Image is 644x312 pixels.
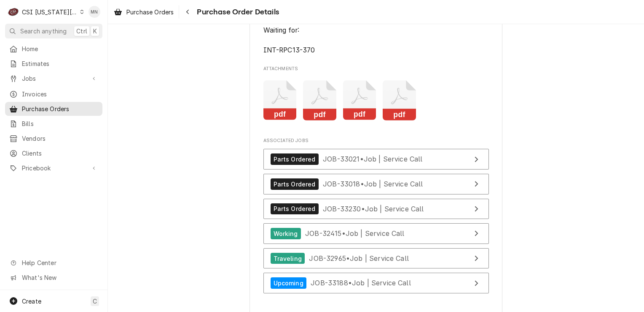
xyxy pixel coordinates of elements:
div: Parts Ordered [271,178,319,190]
span: Invoices [22,90,98,99]
div: Traveling [271,253,305,264]
a: Purchase Orders [5,102,102,116]
a: View Job [263,223,489,244]
a: Clients [5,146,102,160]
button: pdf [383,80,416,120]
a: Go to Help Center [5,256,102,270]
span: Help Center [22,258,97,267]
button: pdf [343,80,376,120]
span: Purchase Orders [22,104,98,113]
span: K [93,27,97,36]
div: MN [89,6,100,18]
span: Bills [22,119,98,128]
button: Search anythingCtrlK [5,24,102,38]
div: CSI Kansas City's Avatar [8,6,19,18]
a: Purchase Orders [110,5,177,19]
div: Parts Ordered [271,203,319,215]
span: JOB-33188 • Job | Service Call [311,279,411,287]
div: Working [271,228,301,239]
span: Jobs [22,74,86,83]
a: Estimates [5,57,102,71]
span: Clients [22,149,98,158]
span: JOB-33230 • Job | Service Call [323,204,424,213]
span: Pricebook [22,164,86,172]
button: pdf [303,80,336,120]
button: pdf [263,80,297,120]
span: What's New [22,273,97,282]
a: Home [5,42,102,56]
a: View Job [263,199,489,219]
span: Search anything [20,27,67,36]
div: CSI [US_STATE][GEOGRAPHIC_DATA] [22,8,78,16]
span: Estimates [22,59,98,68]
div: Upcoming [271,277,306,289]
div: Parts Ordered [271,153,319,165]
span: Home [22,44,98,53]
span: C [93,297,97,306]
span: Attachments [263,74,489,127]
a: Bills [5,117,102,131]
a: Go to Jobs [5,71,102,85]
div: Associated Jobs [263,137,489,298]
a: View Job [263,174,489,194]
span: Create [22,298,41,305]
span: JOB-32415 • Job | Service Call [305,229,405,238]
a: View Job [263,273,489,293]
span: Attachments [263,66,489,72]
div: C [8,6,19,18]
div: Attachments [263,66,489,127]
a: View Job [263,248,489,269]
span: Purchase Orders [126,8,174,16]
a: Vendors [5,131,102,145]
span: Ctrl [76,27,87,36]
span: JOB-33021 • Job | Service Call [323,155,423,163]
div: Melissa Nehls's Avatar [89,6,100,18]
div: Notes to Vendor [263,17,489,55]
button: Navigate back [181,5,194,19]
span: Notes to Vendor [263,25,489,55]
a: View Job [263,149,489,170]
a: Go to What's New [5,271,102,285]
span: Purchase Order Details [194,6,279,18]
span: JOB-33018 • Job | Service Call [323,180,423,188]
span: JOB-32965 • Job | Service Call [309,254,409,263]
span: Vendors [22,134,98,143]
a: Invoices [5,87,102,101]
span: Waiting for: INT-RPC13-370 [263,26,315,54]
a: Go to Pricebook [5,161,102,175]
span: Associated Jobs [263,137,489,144]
